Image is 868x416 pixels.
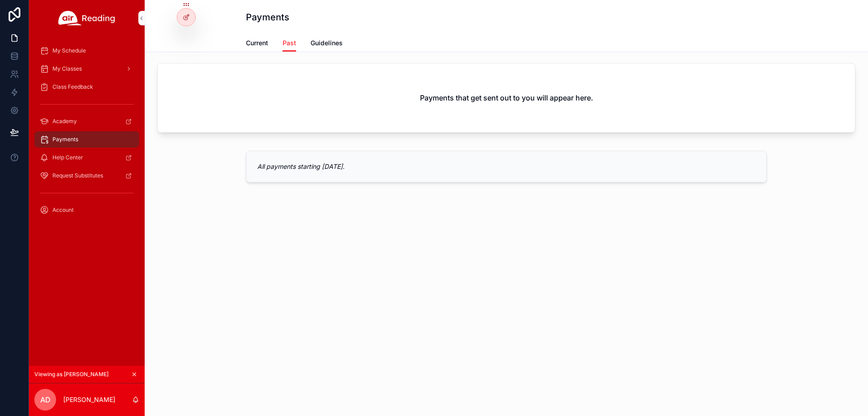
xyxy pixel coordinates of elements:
[52,118,77,125] span: Academy
[420,92,593,103] h2: Payments that get sent out to you will appear here.
[52,206,74,214] span: Account
[246,11,289,24] h1: Payments
[34,371,108,378] span: Viewing as [PERSON_NAME]
[311,35,343,53] a: Guidelines
[283,38,296,48] span: Past
[52,172,103,179] span: Request Substitutes
[34,149,139,166] a: Help Center
[58,11,115,25] img: App logo
[52,83,93,91] span: Class Feedback
[52,47,86,54] span: My Schedule
[63,395,115,404] p: [PERSON_NAME]
[52,136,78,143] span: Payments
[52,65,82,72] span: My Classes
[34,202,139,218] a: Account
[29,36,145,230] div: scrollable content
[34,61,139,77] a: My Classes
[283,35,296,52] a: Past
[40,394,51,405] span: AD
[52,154,83,161] span: Help Center
[34,167,139,184] a: Request Substitutes
[311,38,343,48] span: Guidelines
[257,163,344,170] em: All payments starting [DATE].
[246,38,268,48] span: Current
[34,79,139,95] a: Class Feedback
[34,113,139,129] a: Academy
[34,131,139,148] a: Payments
[246,35,268,53] a: Current
[34,43,139,59] a: My Schedule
